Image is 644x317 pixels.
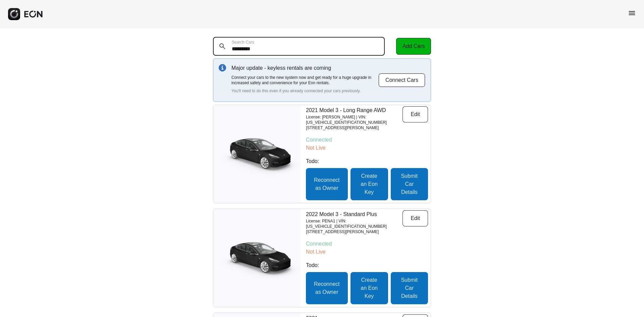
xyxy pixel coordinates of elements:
[213,236,301,280] img: car
[306,218,402,229] p: License: PENA1 | VIN: [US_VEHICLE_IDENTIFICATION_NUMBER]
[402,210,428,226] button: Edit
[391,168,428,200] button: Submit Car Details
[402,106,428,122] button: Edit
[306,157,428,165] p: Todo:
[306,125,402,130] p: [STREET_ADDRESS][PERSON_NAME]
[306,229,402,234] p: [STREET_ADDRESS][PERSON_NAME]
[306,240,428,248] p: Connected
[351,272,388,304] button: Create an Eon Key
[391,272,428,304] button: Submit Car Details
[231,88,378,94] p: You'll need to do this even if you already connected your cars previously.
[378,73,425,87] button: Connect Cars
[306,261,428,269] p: Todo:
[396,38,431,55] button: Add Cars
[231,64,378,72] p: Major update - keyless rentals are coming
[306,248,428,256] p: Not Live
[232,40,254,45] label: Search Cars
[213,132,301,176] img: car
[306,168,348,200] button: Reconnect as Owner
[628,9,636,17] span: menu
[306,272,348,304] button: Reconnect as Owner
[306,210,402,218] p: 2022 Model 3 - Standard Plus
[231,75,378,86] p: Connect your cars to the new system now and get ready for a huge upgrade in increased safety and ...
[306,114,402,125] p: License: [PERSON_NAME] | VIN: [US_VEHICLE_IDENTIFICATION_NUMBER]
[219,64,226,71] img: info
[306,144,428,152] p: Not Live
[351,168,388,200] button: Create an Eon Key
[306,136,428,144] p: Connected
[306,106,402,114] p: 2021 Model 3 - Long Range AWD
